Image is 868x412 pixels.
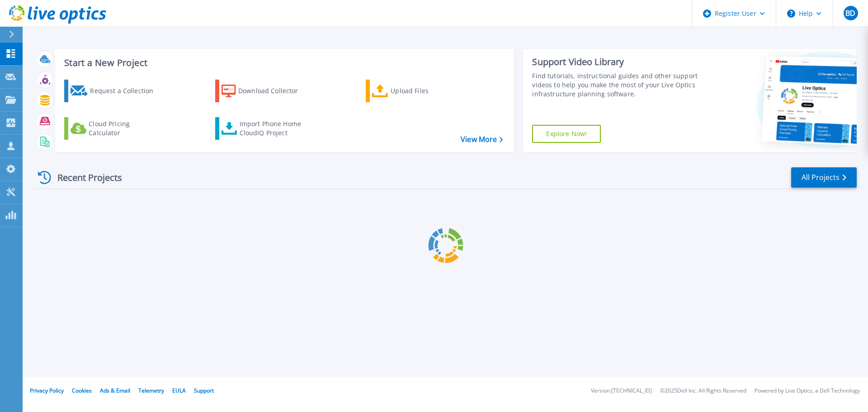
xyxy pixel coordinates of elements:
div: Download Collector [238,82,311,100]
div: Support Video Library [532,56,702,68]
a: Explore Now! [532,125,601,143]
li: Powered by Live Optics, a Dell Technology [755,388,860,394]
a: Upload Files [366,80,467,102]
div: Request a Collection [90,82,162,100]
li: Version: [TECHNICAL_ID] [591,388,652,394]
a: Download Collector [215,80,316,102]
div: Cloud Pricing Calculator [89,119,161,137]
a: Support [194,387,214,394]
div: Recent Projects [35,166,134,189]
div: Upload Files [391,82,463,100]
a: Ads & Email [100,387,130,394]
a: Privacy Policy [30,387,64,394]
a: View More [461,135,503,144]
li: © 2025 Dell Inc. All Rights Reserved [660,388,746,394]
a: Cloud Pricing Calculator [64,117,165,140]
div: Find tutorials, instructional guides and other support videos to help you make the most of your L... [532,71,702,99]
a: All Projects [791,167,857,188]
div: Import Phone Home CloudIQ Project [240,119,310,137]
a: Telemetry [138,387,164,394]
a: EULA [172,387,186,394]
h3: Start a New Project [64,58,503,68]
a: Cookies [72,387,92,394]
span: BD [845,9,855,17]
a: Request a Collection [64,80,165,102]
